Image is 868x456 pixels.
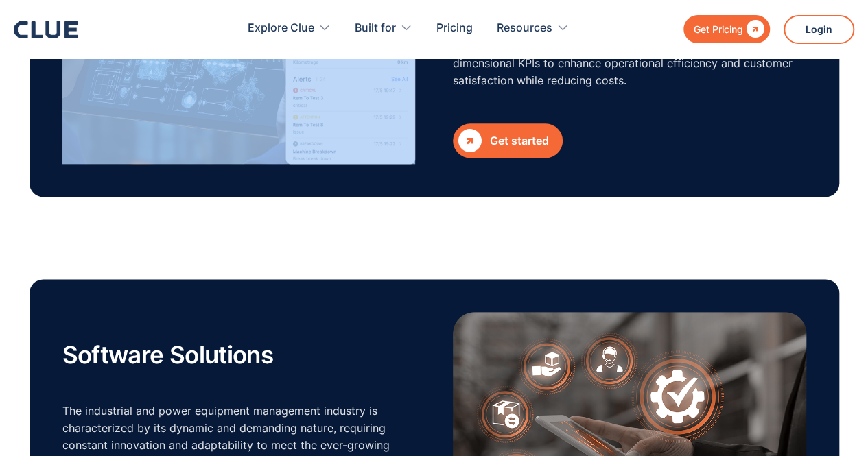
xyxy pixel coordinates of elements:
[497,7,569,50] div: Resources
[453,123,563,158] a: Get started
[743,21,764,38] div: 
[497,7,552,50] div: Resources
[694,21,743,38] div: Get Pricing
[62,341,273,368] h2: Software Solutions
[355,7,396,50] div: Built for
[248,7,314,50] div: Explore Clue
[490,132,549,149] div: Get started
[458,129,482,152] div: 
[683,15,770,43] a: Get Pricing
[248,7,331,50] div: Explore Clue
[784,15,854,44] a: Login
[355,7,412,50] div: Built for
[436,7,473,50] a: Pricing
